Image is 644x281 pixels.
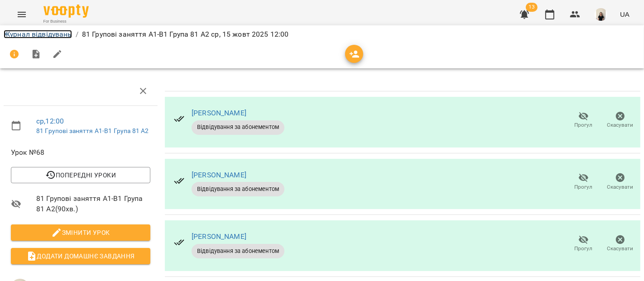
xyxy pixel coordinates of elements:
span: Скасувати [607,183,634,191]
a: [PERSON_NAME] [192,171,246,179]
span: Прогул [575,121,593,129]
a: 81 Групові заняття A1-B1 Група 81 A2 [36,127,149,134]
button: Попередні уроки [11,167,150,183]
img: Voopty Logo [43,5,89,18]
span: Скасувати [607,245,634,252]
span: Прогул [575,245,593,252]
button: Змінити урок [11,224,150,241]
button: Прогул [565,108,602,133]
a: Журнал відвідувань [4,30,72,38]
span: Відвідування за абонементом [192,123,284,131]
button: Прогул [565,231,602,257]
button: Скасувати [602,108,639,133]
a: [PERSON_NAME] [192,232,246,241]
img: a3bfcddf6556b8c8331b99a2d66cc7fb.png [595,8,607,21]
button: Скасувати [602,169,639,195]
span: Попередні уроки [18,170,143,181]
button: Скасувати [602,231,639,257]
button: Menu [11,4,33,25]
span: Відвідування за абонементом [192,247,284,255]
button: Додати домашнє завдання [11,248,150,264]
span: 81 Групові заняття A1-B1 Група 81 A2 ( 90 хв. ) [36,193,150,214]
span: Скасувати [607,121,634,129]
a: [PERSON_NAME] [192,109,246,117]
button: UA [616,6,633,23]
span: For Business [43,19,89,24]
span: Урок №68 [11,147,150,158]
span: UA [620,10,630,19]
span: Прогул [575,183,593,191]
span: Додати домашнє завдання [18,251,143,262]
span: 13 [526,3,538,12]
nav: breadcrumb [4,29,640,40]
a: ср , 12:00 [36,117,64,125]
span: Відвідування за абонементом [192,185,284,193]
li: / [76,29,78,40]
p: 81 Групові заняття A1-B1 Група 81 A2 ср, 15 жовт 2025 12:00 [82,29,289,40]
button: Прогул [565,169,602,195]
span: Змінити урок [18,227,143,238]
